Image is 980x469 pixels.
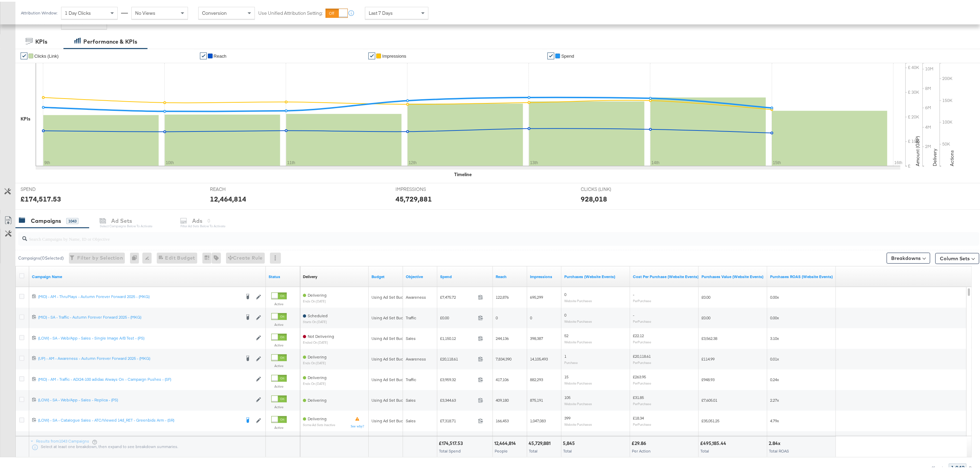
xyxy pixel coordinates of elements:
[530,416,546,422] span: 1,047,083
[406,334,416,339] span: Sales
[770,293,779,298] span: 0.00x
[439,447,461,452] span: Total Spend
[564,421,592,425] sub: Website Purchases
[440,375,475,380] span: £3,959.32
[21,51,27,58] a: ✔
[271,341,287,346] label: Active
[564,352,566,357] span: 1
[701,375,715,380] span: £948.93
[633,359,651,363] sub: Per Purchase
[303,298,327,301] sub: ends on [DATE]
[38,334,252,340] a: (LOW) - SA - Web/App - Sales - Single Image A/B Test - (PS)
[561,52,574,57] span: Spend
[563,447,572,452] span: Total
[564,331,568,336] span: 52
[632,447,651,452] span: Per Action
[496,396,509,401] span: 409,180
[308,353,327,358] span: Delivering
[496,416,509,422] span: 166,453
[701,334,717,339] span: £3,562.38
[308,373,327,378] span: Delivering
[440,416,475,422] span: £7,318.71
[210,192,247,202] div: 12,464,814
[371,396,410,401] div: Using Ad Set Budget
[38,375,252,380] div: (MID) - AM - Traffic - ADI24-100 adidas Always On - Campaign Pushes - (SF)
[949,148,955,164] text: Actions
[35,36,47,44] div: KPIs
[34,52,59,57] span: Clicks (Link)
[303,380,327,384] sub: ends on [DATE]
[371,416,410,422] div: Using Ad Set Budget
[21,114,31,121] div: KPIs
[496,375,509,380] span: 417,106
[38,313,240,318] div: (MID) - SA - Traffic - Autumn Forever Forward 2025 - (MKG)
[495,447,508,452] span: People
[530,334,543,339] span: 398,387
[887,251,930,262] button: Breakdowns
[581,192,607,202] div: 928,018
[439,438,465,445] div: £174,517.53
[65,8,91,14] span: 1 Day Clicks
[769,438,782,445] div: 2.84x
[395,192,432,202] div: 45,729,881
[633,400,651,404] sub: Per Purchase
[701,396,717,401] span: £7,605.01
[271,362,287,366] label: Active
[564,318,592,322] sub: Website Purchases
[31,215,61,223] div: Campaigns
[564,393,570,398] span: 105
[564,297,592,301] sub: Website Purchases
[371,313,410,319] div: Using Ad Set Budget
[564,379,592,384] sub: Website Purchases
[32,272,263,278] a: Your campaign name.
[371,334,410,340] div: Using Ad Set Budget
[633,338,651,342] sub: Per Purchase
[371,375,410,381] div: Using Ad Set Budget
[529,438,553,445] div: 45,729,881
[633,393,644,398] span: £31.85
[701,355,715,360] span: £114.99
[564,272,627,278] a: The number of times a purchase was made tracked by your Custom Audience pixel on your website aft...
[496,334,509,339] span: 244,136
[371,272,400,278] a: The maximum amount you're willing to spend on your ads, on average each day or over the lifetime ...
[633,311,634,316] span: -
[369,8,393,14] span: Last 7 Days
[38,354,240,361] a: (UP) - AM - Awareness - Autumn Forever Forward 2025 - (MKG)
[563,438,577,445] div: 5,845
[406,396,416,401] span: Sales
[269,272,297,278] a: Shows the current state of your Ad Campaign.
[564,373,568,378] span: 15
[382,52,406,57] span: Impressions
[210,184,262,191] span: REACH
[303,359,327,363] sub: ends on [DATE]
[130,251,142,262] div: 0
[271,424,287,428] label: Active
[496,293,509,298] span: 122,876
[303,272,317,278] div: Delivery
[496,272,524,278] a: The number of people your ad was served to.
[935,251,979,262] button: Column Sets
[701,272,765,278] a: The total value of the purchase actions tracked by your Custom Audience pixel on your website aft...
[368,51,375,58] a: ✔
[38,396,252,401] div: (LOW) - SA - Web/App - Sales - Replica - (PS)
[564,414,570,419] span: 399
[38,292,240,299] a: (MID) - AM - ThruPlays - Autumn Forever Forward 2025 - (MKG)
[529,447,538,452] span: Total
[271,321,287,325] label: Active
[633,272,699,278] a: The average cost for each purchase tracked by your Custom Audience pixel on your website after pe...
[530,396,543,401] span: 875,191
[406,313,416,319] span: Traffic
[530,313,532,319] span: 0
[308,332,334,337] span: Not Delivering
[770,334,779,339] span: 3.10x
[633,414,644,419] span: £18.34
[440,272,490,278] a: The total amount spent to date.
[770,375,779,380] span: 0.24x
[564,290,566,295] span: 0
[633,318,651,322] sub: Per Purchase
[303,318,328,322] sub: starts on [DATE]
[371,293,410,298] div: Using Ad Set Budget
[38,396,252,401] a: (LOW) - SA - Web/App - Sales - Replica - (PS)
[701,416,719,422] span: £35,051.25
[258,8,323,15] label: Use Unified Attribution Setting:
